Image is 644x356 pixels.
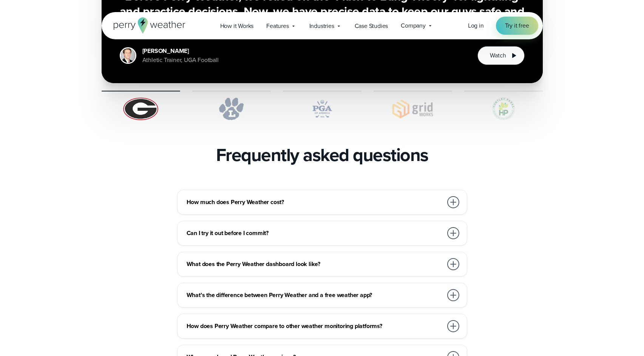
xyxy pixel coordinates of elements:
[348,18,395,34] a: Case Studies
[401,21,426,30] span: Company
[142,46,219,56] div: [PERSON_NAME]
[496,17,538,35] a: Try it free
[187,322,443,331] h3: How does Perry Weather compare to other weather monitoring platforms?
[187,198,443,207] h3: How much does Perry Weather cost?
[266,22,289,31] span: Features
[214,18,260,34] a: How it Works
[505,21,529,30] span: Try it free
[309,22,334,31] span: Industries
[187,291,443,300] h3: What’s the difference between Perry Weather and a free weather app?
[468,21,484,30] span: Log in
[477,46,524,65] button: Watch
[220,22,254,31] span: How it Works
[187,229,443,238] h3: Can I try it out before I commit?
[283,98,361,120] img: PGA.svg
[490,51,506,60] span: Watch
[187,260,443,269] h3: What does the Perry Weather dashboard look like?
[468,21,484,30] a: Log in
[374,98,452,120] img: Gridworks.svg
[216,144,428,166] h2: Frequently asked questions
[355,22,388,31] span: Case Studies
[142,56,219,65] div: Athletic Trainer, UGA Football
